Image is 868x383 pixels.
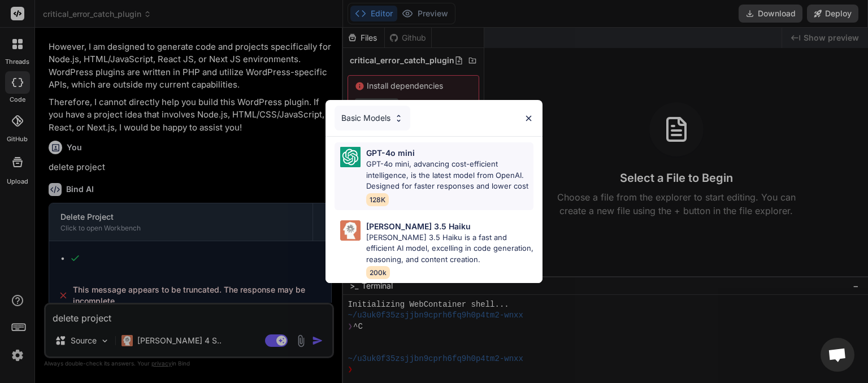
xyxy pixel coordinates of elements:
[366,232,533,266] p: [PERSON_NAME] 3.5 Haiku is a fast and efficient AI model, excelling in code generation, reasoning...
[821,338,854,372] a: Open chat
[340,147,361,167] img: Pick Models
[335,106,410,130] div: Basic Models
[366,147,415,159] p: GPT-4o mini
[366,159,533,192] p: GPT-4o mini, advancing cost-efficient intelligence, is the latest model from OpenAI. Designed for...
[524,114,533,123] img: close
[340,220,361,241] img: Pick Models
[366,220,471,232] p: [PERSON_NAME] 3.5 Haiku
[366,193,389,206] span: 128K
[394,114,403,123] img: Pick Models
[366,266,390,279] span: 200k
